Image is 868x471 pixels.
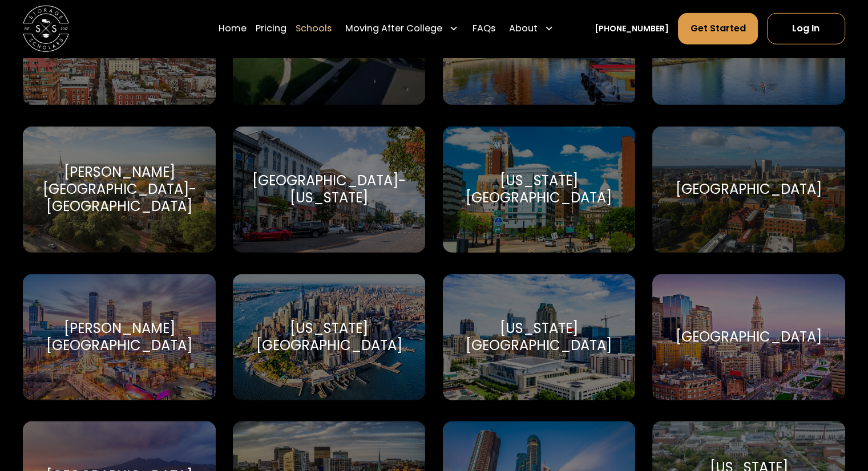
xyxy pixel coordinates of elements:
[219,13,247,44] a: Home
[247,172,411,206] div: [GEOGRAPHIC_DATA]-[US_STATE]
[457,172,621,206] div: [US_STATE][GEOGRAPHIC_DATA]
[472,13,495,44] a: FAQs
[23,127,215,253] a: Go to selected school
[509,22,538,35] div: About
[443,127,635,253] a: Go to selected school
[341,13,463,44] div: Moving After College
[37,25,201,59] div: [GEOGRAPHIC_DATA][US_STATE]
[23,274,215,401] a: Go to selected school
[652,274,845,401] a: Go to selected school
[504,13,558,44] div: About
[652,127,845,253] a: Go to selected school
[676,328,822,346] div: [GEOGRAPHIC_DATA]
[23,6,69,52] img: Storage Scholars main logo
[233,127,425,253] a: Go to selected school
[37,320,201,354] div: [PERSON_NAME][GEOGRAPHIC_DATA]
[256,13,286,44] a: Pricing
[296,13,332,44] a: Schools
[676,181,822,198] div: [GEOGRAPHIC_DATA]
[37,164,201,216] div: [PERSON_NAME][GEOGRAPHIC_DATA]-[GEOGRAPHIC_DATA]
[767,13,845,44] a: Log In
[595,23,669,35] a: [PHONE_NUMBER]
[666,25,831,59] div: [US_STATE][GEOGRAPHIC_DATA]
[678,13,757,44] a: Get Started
[457,320,621,354] div: [US_STATE][GEOGRAPHIC_DATA]
[345,22,442,35] div: Moving After College
[247,320,411,354] div: [US_STATE][GEOGRAPHIC_DATA]
[233,274,425,401] a: Go to selected school
[443,274,635,401] a: Go to selected school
